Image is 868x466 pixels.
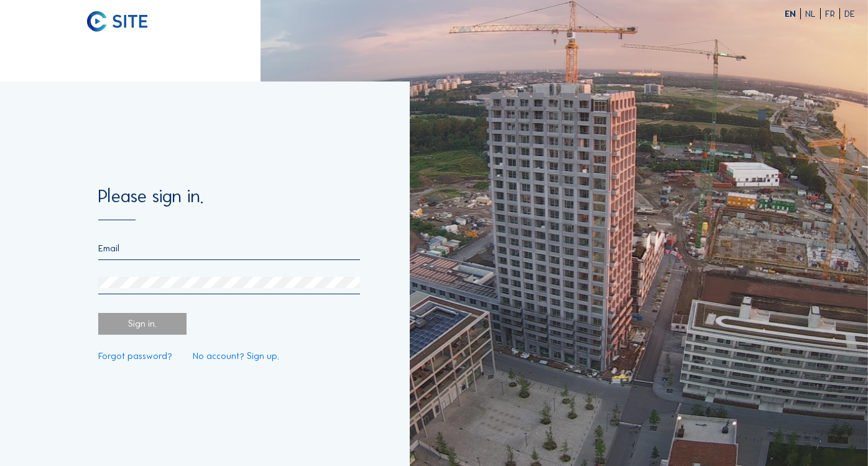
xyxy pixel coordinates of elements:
[87,11,148,32] img: C-SITE logo
[805,9,821,19] div: NL
[844,9,855,19] div: DE
[98,352,172,361] a: Forgot password?
[98,313,187,335] div: Sign in.
[98,243,360,254] input: Email
[193,352,279,361] a: No account? Sign up.
[785,9,801,19] div: EN
[825,9,840,19] div: FR
[98,187,360,220] div: Please sign in.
